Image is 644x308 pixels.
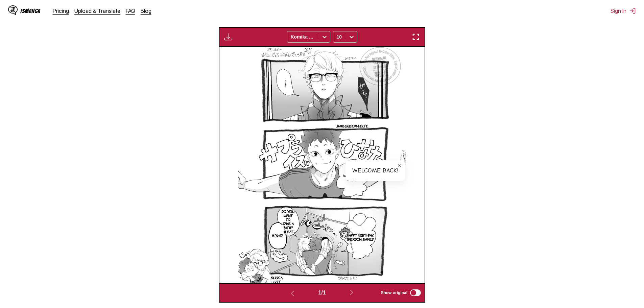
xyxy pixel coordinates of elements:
div: Welcome back! [345,160,405,181]
p: Welcome back! [342,172,362,183]
a: IsManga LogoIsManga [8,5,53,16]
span: Show original [381,290,407,295]
p: Do you want to take a bath? Or eat- [280,208,296,235]
img: Next page [348,288,356,297]
p: Hinata [271,232,285,239]
img: Previous page [288,289,296,298]
p: Happy birthday, [PERSON_NAME]! [346,232,375,242]
a: Pricing [53,7,69,14]
img: Sign out [629,7,636,14]
div: IsManga [20,8,41,14]
p: .Kahluqcom-Lelte [335,122,370,129]
button: Sign In [611,7,636,14]
img: Download translated images [224,33,232,41]
img: Manga Panel [238,47,406,283]
span: 1 / 1 [318,290,326,296]
img: Enter fullscreen [412,33,420,41]
a: Upload & Translate [74,7,120,14]
button: close-tooltip [394,160,405,171]
a: Blog [141,7,151,14]
img: IsManga Logo [8,5,18,15]
a: FAQ [126,7,135,14]
input: Show original [410,289,421,296]
p: Suck a lot. [269,274,284,285]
